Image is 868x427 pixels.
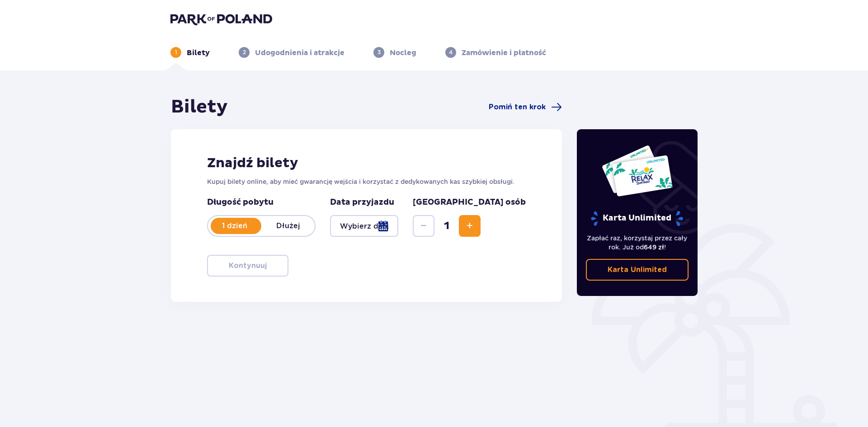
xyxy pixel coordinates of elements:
[377,48,381,56] p: 3
[390,48,416,58] p: Nocleg
[330,197,394,208] p: Data przyjazdu
[459,215,481,237] button: Increase
[462,48,546,58] p: Zamówienie i płatność
[261,221,315,231] p: Dłużej
[489,102,546,112] span: Pomiń ten krok
[489,102,562,113] a: Pomiń ten krok
[243,48,246,56] p: 2
[207,155,526,172] h2: Znajdź bilety
[413,197,526,208] p: [GEOGRAPHIC_DATA] osób
[208,221,261,231] p: 1 dzień
[586,234,689,252] p: Zapłać raz, korzystaj przez cały rok. Już od !
[170,13,272,25] img: Park of Poland logo
[590,211,684,226] p: Karta Unlimited
[229,261,267,271] p: Kontynuuj
[207,197,316,208] p: Długość pobytu
[608,265,667,275] p: Karta Unlimited
[449,48,453,56] p: 4
[644,244,664,251] span: 649 zł
[586,259,689,281] a: Karta Unlimited
[413,215,434,237] button: Decrease
[207,177,526,186] p: Kupuj bilety online, aby mieć gwarancję wejścia i korzystać z dedykowanych kas szybkiej obsługi.
[255,48,344,58] p: Udogodnienia i atrakcje
[207,255,288,277] button: Kontynuuj
[436,219,457,233] span: 1
[175,48,177,56] p: 1
[171,96,228,118] h1: Bilety
[187,48,210,58] p: Bilety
